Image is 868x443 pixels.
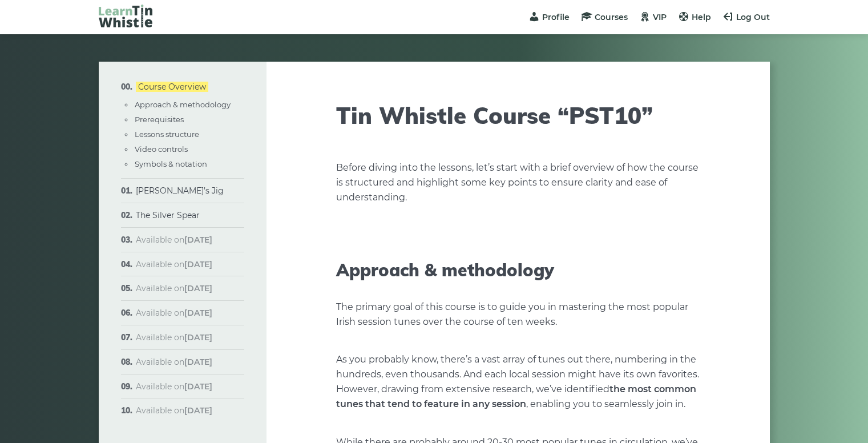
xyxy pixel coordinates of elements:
[136,235,212,245] span: Available on
[722,12,770,22] a: Log Out
[136,259,212,269] span: Available on
[135,159,207,168] a: Symbols & notation
[136,308,212,318] span: Available on
[336,300,700,329] p: The primary goal of this course is to guide you in mastering the most popular Irish session tunes...
[692,12,711,22] span: Help
[653,12,667,22] span: VIP
[184,283,212,293] strong: [DATE]
[336,160,700,205] p: Before diving into the lessons, let’s start with a brief overview of how the course is structured...
[99,5,152,27] img: LearnTinWhistle.com
[136,405,212,416] span: Available on
[184,405,212,416] strong: [DATE]
[184,357,212,367] strong: [DATE]
[135,144,188,154] a: Video controls
[595,12,628,22] span: Courses
[678,12,711,22] a: Help
[528,12,570,22] a: Profile
[136,82,208,92] a: Course Overview
[184,332,212,343] strong: [DATE]
[581,12,628,22] a: Courses
[136,186,224,196] a: [PERSON_NAME]’s Jig
[136,332,212,343] span: Available on
[136,283,212,293] span: Available on
[736,12,770,22] span: Log Out
[184,259,212,269] strong: [DATE]
[336,102,700,129] h1: Tin Whistle Course “PST10”
[135,130,199,139] a: Lessons structure
[184,308,212,318] strong: [DATE]
[336,352,700,412] p: As you probably know, there’s a vast array of tunes out there, numbering in the hundreds, even th...
[184,381,212,392] strong: [DATE]
[136,210,200,220] a: The Silver Spear
[136,381,212,392] span: Available on
[135,115,184,124] a: Prerequisites
[135,100,231,109] a: Approach & methodology
[639,12,667,22] a: VIP
[542,12,570,22] span: Profile
[136,357,212,367] span: Available on
[184,235,212,245] strong: [DATE]
[336,260,700,280] h2: Approach & methodology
